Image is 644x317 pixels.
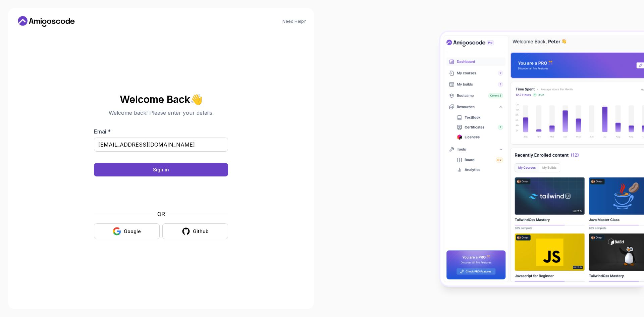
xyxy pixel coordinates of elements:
[94,94,228,105] h2: Welcome Back
[94,223,160,239] button: Google
[162,223,228,239] button: Github
[94,128,111,135] label: Email *
[193,228,209,235] div: Github
[124,228,141,235] div: Google
[440,32,644,285] img: Amigoscode Dashboard
[94,163,228,176] button: Sign in
[157,210,165,218] p: OR
[16,16,76,27] a: Home link
[94,109,228,117] p: Welcome back! Please enter your details.
[153,166,169,173] div: Sign in
[110,180,212,206] iframe: Widget contenente la casella di controllo per la sfida di sicurezza hCaptcha
[190,94,203,105] span: 👋
[282,19,306,24] a: Need Help?
[94,138,228,152] input: Enter your email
